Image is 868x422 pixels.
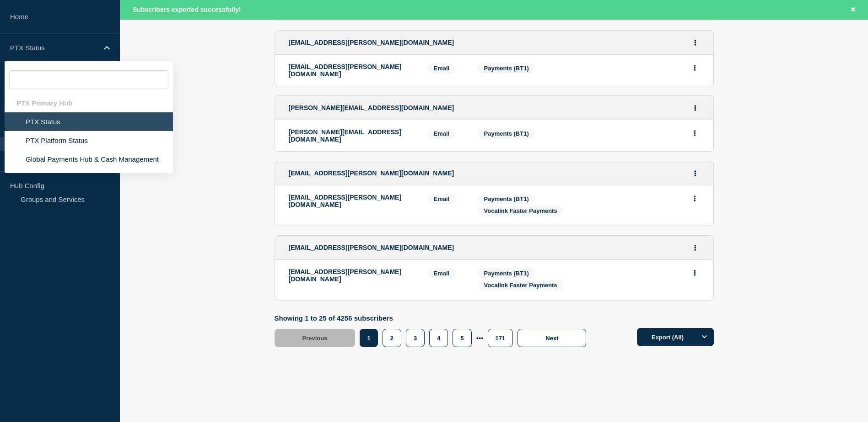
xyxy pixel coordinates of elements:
[690,166,701,180] button: Actions
[428,268,456,279] span: Email
[695,328,714,346] button: Options
[5,131,173,150] li: PTX Platform Status
[289,268,414,283] p: [EMAIL_ADDRESS][PERSON_NAME][DOMAIN_NAME]
[690,241,701,255] button: Actions
[289,194,414,208] p: [EMAIL_ADDRESS][PERSON_NAME][DOMAIN_NAME]
[289,63,414,78] p: [EMAIL_ADDRESS][PERSON_NAME][DOMAIN_NAME]
[637,328,714,346] button: Export (All)
[133,6,241,13] span: Subscribers exported successfully!
[545,335,558,342] span: Next
[847,5,859,15] button: Close banner
[484,270,529,277] span: Payments (BT1)
[5,150,173,169] li: Global Payments Hub & Cash Management
[689,266,701,280] button: Actions
[383,329,401,347] button: 2
[484,195,529,202] span: Payments (BT1)
[484,65,529,72] span: Payments (BT1)
[429,329,448,347] button: 4
[428,128,456,139] span: Email
[10,44,98,52] p: PTX Status
[689,61,701,75] button: Actions
[690,36,701,50] button: Actions
[690,101,701,115] button: Actions
[484,207,557,214] span: Vocalink Faster Payments
[488,329,513,347] button: 171
[5,94,173,112] div: PTX Primary Hub
[360,329,377,347] button: 1
[689,126,701,140] button: Actions
[302,335,328,342] span: Previous
[484,282,557,289] span: Vocalink Faster Payments
[289,104,454,111] span: [PERSON_NAME][EMAIL_ADDRESS][DOMAIN_NAME]
[689,191,701,206] button: Actions
[453,329,471,347] button: 5
[275,314,591,322] p: Showing 1 to 25 of 4256 subscribers
[275,329,356,347] button: Previous
[289,169,454,177] span: [EMAIL_ADDRESS][PERSON_NAME][DOMAIN_NAME]
[428,63,456,74] span: Email
[428,194,456,204] span: Email
[289,39,454,46] span: [EMAIL_ADDRESS][PERSON_NAME][DOMAIN_NAME]
[518,329,586,347] button: Next
[289,128,414,143] p: [PERSON_NAME][EMAIL_ADDRESS][DOMAIN_NAME]
[484,130,529,137] span: Payments (BT1)
[406,329,425,347] button: 3
[289,244,454,251] span: [EMAIL_ADDRESS][PERSON_NAME][DOMAIN_NAME]
[5,112,173,131] li: PTX Status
